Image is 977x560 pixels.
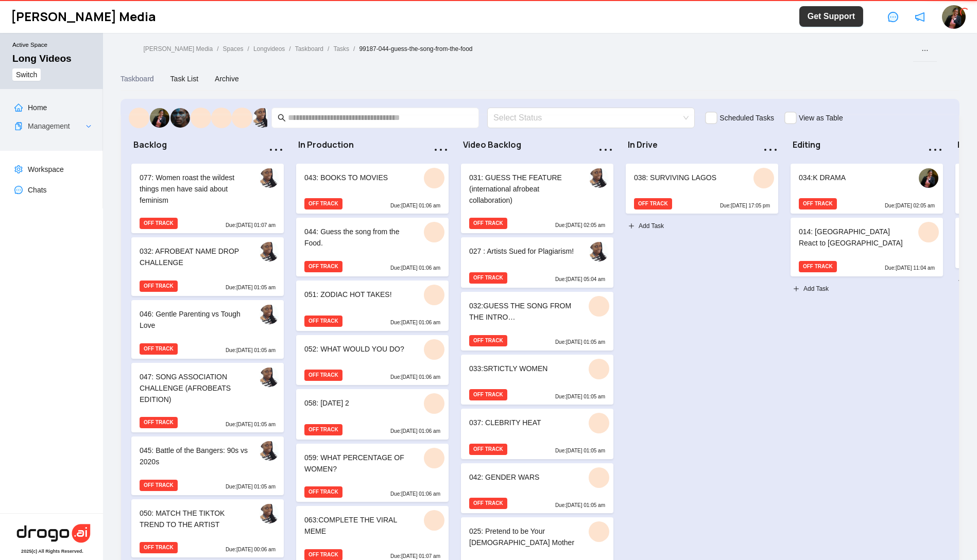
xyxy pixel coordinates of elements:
img: byddbuwss0uhsrbfwism.jpg [253,108,272,128]
div: 037: CLEBRITY HEAT [469,417,578,431]
span: 99187-044-guess-the-song-from-the-food [359,45,472,52]
p: Due: [DATE] 01:05 am [555,501,605,510]
a: Chats [28,186,47,194]
p: Due: [DATE] 01:05 am [226,284,276,292]
img: byddbuwss0uhsrbfwism.jpg [589,168,609,188]
img: hera-logo [15,522,92,545]
div: 042: GENDER WARSOFF TRACKDue:[DATE] 01:05 am [461,463,613,514]
div: 032:GUESS THE SONG FROM THE INTRO… [469,300,578,323]
div: 047: SONG ASSOCIATION CHALLENGE (AFROBEATS EDITION)OFF TRACKDue:[DATE] 01:05 am [131,363,284,433]
span: ellipsis [762,142,779,158]
div: 038: SURVIVING LAGOSOFF TRACKDue:[DATE] 17:05 pm [626,164,778,214]
p: Due: [DATE] 01:05 am [226,483,276,491]
a: Longvideos [251,44,287,56]
span: message [888,12,898,22]
p: Due: [DATE] 01:05 am [226,346,276,355]
span: plus [793,286,799,292]
div: 047: SONG ASSOCIATION CHALLENGE (AFROBEATS EDITION) [140,371,248,405]
li: / [248,44,249,56]
span: search [278,114,286,122]
div: 034:K DRAMAOFF TRACKDue:[DATE] 02:05 am [791,164,943,214]
div: Taskboard [121,73,154,84]
span: OFF TRACK [140,542,178,553]
span: OFF TRACK [304,486,342,498]
span: OFF TRACK [140,218,178,229]
div: 043: BOOKS TO MOVIES [304,172,413,186]
span: OFF TRACK [304,261,342,272]
div: 032:GUESS THE SONG FROM THE INTRO…OFF TRACKDue:[DATE] 01:05 am [461,292,613,351]
button: Switch [12,68,41,81]
div: 043: BOOKS TO MOVIESOFF TRACKDue:[DATE] 01:06 am [296,164,449,214]
p: Due: [DATE] 01:06 am [390,264,440,272]
div: 027 : Artists Sued for Plagiarism! [469,246,578,260]
img: d2vo5abdy0zpcdwd8eih.jpg [150,108,169,128]
img: vombnf9ems0ydhwpzono.jpg [170,108,190,128]
div: 046: Gentle Parenting vs Tough LoveOFF TRACKDue:[DATE] 01:05 am [131,300,284,359]
p: Due: [DATE] 01:06 am [390,427,440,435]
a: Management [28,122,70,130]
p: Due: [DATE] 02:05 am [885,202,935,210]
h6: In Production [298,140,427,150]
div: 034:K DRAMA [799,172,907,186]
p: Due: [DATE] 01:06 am [390,202,440,210]
p: Due: [DATE] 01:06 am [390,373,440,381]
button: Add Task [791,281,831,297]
div: 044: Guess the song from the Food.OFF TRACKDue:[DATE] 01:06 am [296,218,449,276]
span: OFF TRACK [469,335,507,346]
p: Due: [DATE] 05:04 am [555,275,605,284]
li: / [328,44,329,56]
span: OFF TRACK [469,444,507,455]
span: OFF TRACK [140,343,178,355]
span: OFF TRACK [140,281,178,292]
span: ellipsis [597,142,614,158]
div: 033:SRTICTLY WOMEN [469,363,578,377]
img: byddbuwss0uhsrbfwism.jpg [260,168,279,188]
div: 032: AFROBEAT NAME DROP CHALLENGE [140,246,248,268]
img: byddbuwss0uhsrbfwism.jpg [260,242,279,261]
span: notification [915,12,925,22]
span: plus [958,277,964,284]
h6: In Drive [628,140,757,150]
img: byddbuwss0uhsrbfwism.jpg [260,441,279,461]
span: OFF TRACK [469,389,507,400]
img: byddbuwss0uhsrbfwism.jpg [260,367,279,387]
div: 014: [GEOGRAPHIC_DATA] React to [GEOGRAPHIC_DATA]OFF TRACKDue:[DATE] 11:04 am [791,218,943,276]
span: Scheduled Tasks [719,114,774,122]
span: plus [628,223,635,229]
span: OFF TRACK [140,480,178,491]
div: 077: Women roast the wildest things men have said about feminism [140,172,248,206]
span: Get Support [808,10,855,23]
p: Due: [DATE] 01:05 am [226,421,276,429]
span: Add Task [639,221,664,231]
div: 058: [DATE] 2OFF TRACKDue:[DATE] 01:06 am [296,389,449,440]
p: Due: [DATE] 01:06 am [390,490,440,498]
div: 037: CLEBRITY HEATOFF TRACKDue:[DATE] 01:05 am [461,409,613,459]
div: 2025 (c) All Rights Reserved. [21,549,83,554]
span: View as Table [799,114,843,122]
div: 050: MATCH THE TIKTOK TREND TO THE ARTISTOFF TRACKDue:[DATE] 00:06 am [131,499,284,558]
p: Due: [DATE] 00:06 am [226,546,276,554]
div: 025: Pretend to be Your [DEMOGRAPHIC_DATA] Mother [469,526,578,548]
img: byddbuwss0uhsrbfwism.jpg [589,242,609,261]
p: Due: [DATE] 01:05 am [555,447,605,455]
p: Due: [DATE] 02:05 am [555,221,605,230]
div: 051: ZODIAC HOT TAKES!OFF TRACKDue:[DATE] 01:06 am [296,281,449,331]
span: OFF TRACK [469,498,507,509]
h6: Editing [793,140,921,150]
li: / [217,44,218,56]
span: OFF TRACK [304,370,342,381]
div: 027 : Artists Sued for Plagiarism!OFF TRACKDue:[DATE] 05:04 am [461,237,613,288]
span: OFF TRACK [140,417,178,428]
div: 042: GENDER WARS [469,471,578,486]
span: ellipsis [921,47,929,54]
img: byddbuwss0uhsrbfwism.jpg [260,305,279,324]
div: 046: Gentle Parenting vs Tough Love [140,308,248,331]
div: 050: MATCH THE TIKTOK TREND TO THE ARTIST [140,507,248,530]
div: 044: Guess the song from the Food. [304,226,413,249]
div: Task List [170,73,198,84]
a: Home [28,103,47,112]
span: OFF TRACK [634,198,672,209]
a: Workspace [28,165,64,173]
span: OFF TRACK [469,218,507,229]
div: 014: [GEOGRAPHIC_DATA] React to [GEOGRAPHIC_DATA] [799,226,907,249]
